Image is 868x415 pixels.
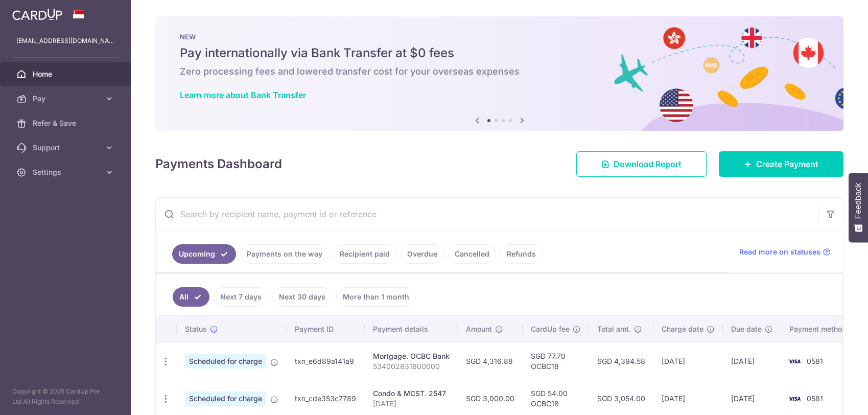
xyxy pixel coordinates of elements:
span: Home [33,69,100,79]
a: All [173,287,209,307]
input: Search by recipient name, payment id or reference [156,198,818,230]
div: Mortgage. OCBC Bank [373,351,450,361]
td: SGD 4,316.88 [458,342,523,380]
span: Refer & Save [33,118,100,128]
div: Condo & MCST. 2547 [373,388,450,399]
span: Due date [731,324,762,334]
a: Upcoming [172,244,236,264]
a: Payments on the way [240,244,329,264]
a: Recipient paid [333,244,396,264]
td: txn_e6d89a141a9 [287,342,365,380]
a: More than 1 month [336,287,416,307]
span: Amount [466,324,492,334]
img: CardUp [12,8,62,20]
a: Overdue [401,244,444,264]
span: 0581 [807,394,823,403]
img: Bank Card [784,355,805,367]
span: Create Payment [756,158,818,170]
span: Total amt. [597,324,631,334]
td: SGD 77.70 OCBC18 [523,342,589,380]
td: [DATE] [653,342,723,380]
th: Payment method [781,316,859,342]
img: Bank transfer banner [155,16,843,131]
span: 0581 [807,357,823,365]
a: Create Payment [719,151,843,177]
a: Next 30 days [272,287,332,307]
p: 534002831600000 [373,361,450,372]
h6: Zero processing fees and lowered transfer cost for your overseas expenses [180,65,819,78]
span: Scheduled for charge [185,391,266,406]
span: Feedback [854,183,863,219]
th: Payment details [365,316,458,342]
a: Cancelled [448,244,496,264]
img: Bank Card [784,393,805,405]
span: Status [185,324,207,334]
p: [DATE] [373,399,450,409]
span: Pay [33,94,100,104]
button: Feedback - Show survey [849,173,868,242]
span: Settings [33,167,100,177]
p: NEW [180,33,819,41]
a: Download Report [576,151,707,177]
span: Read more on statuses [739,247,820,257]
th: Payment ID [287,316,365,342]
h4: Payments Dashboard [155,155,282,173]
span: Download Report [614,158,682,170]
span: Charge date [662,324,703,334]
a: Next 7 days [214,287,268,307]
span: CardUp fee [531,324,570,334]
span: Support [33,143,100,153]
td: SGD 4,394.58 [589,342,653,380]
a: Learn more about Bank Transfer [180,90,306,100]
a: Read more on statuses [739,247,831,257]
p: [EMAIL_ADDRESS][DOMAIN_NAME] [16,36,114,46]
h5: Pay internationally via Bank Transfer at $0 fees [180,45,819,61]
td: [DATE] [723,342,781,380]
span: Scheduled for charge [185,354,266,368]
a: Refunds [500,244,543,264]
